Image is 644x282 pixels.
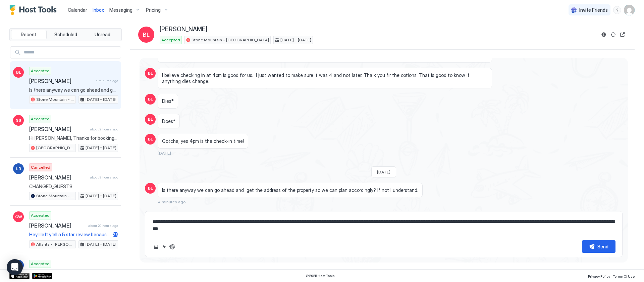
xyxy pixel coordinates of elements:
span: © 2025 Host Tools [306,274,335,278]
span: Stone Mountain - [GEOGRAPHIC_DATA] [36,96,74,103]
span: Atlanta - [PERSON_NAME] [36,241,74,247]
span: Accepted [31,68,50,74]
button: Reservation information [600,31,608,39]
span: Accepted [161,37,180,43]
div: tab-group [9,28,122,41]
span: Invite Friends [579,7,608,13]
span: about 9 hours ago [90,175,118,179]
button: ChatGPT Auto Reply [168,243,176,251]
button: Send [582,240,615,253]
span: BL [16,69,21,75]
span: Gotcha, yes 4pm is the check-in time! [162,138,244,144]
span: [DATE] - [DATE] [86,193,116,199]
span: Accepted [31,212,50,218]
span: [DATE] [377,169,390,174]
span: Messaging [109,7,132,13]
div: menu [613,6,621,14]
span: about 2 hours ago [90,127,118,131]
button: Upload image [152,243,160,251]
span: [DATE] - [DATE] [86,145,116,151]
button: Sync reservation [609,31,617,39]
span: [DATE] - [DATE] [86,241,116,247]
span: BL [148,116,153,122]
span: Dies* [162,98,174,104]
a: Terms Of Use [613,272,635,279]
span: Accepted [31,116,50,122]
span: BL [148,136,153,142]
span: 4 minutes ago [158,199,186,204]
span: [PERSON_NAME] [29,174,87,181]
span: Inbox [93,7,104,13]
span: Recent [21,32,37,38]
span: Scheduled [54,32,77,38]
a: App Store [9,273,30,279]
span: BL [148,70,153,76]
span: [PERSON_NAME] [160,26,207,33]
span: Is there anyway we can go ahead and get the address of the property so we can plan accordingly? I... [29,87,118,93]
span: Cancelled [31,164,50,170]
div: User profile [624,5,635,15]
span: Terms Of Use [613,274,635,278]
button: Recent [11,30,47,39]
span: Unread [95,32,110,38]
a: Calendar [68,6,87,13]
span: about 20 hours ago [88,224,118,228]
a: Google Play Store [32,273,52,279]
div: Open Intercom Messenger [7,259,23,275]
span: [PERSON_NAME] [29,126,87,132]
span: LR [16,166,21,172]
span: Hey I left y'all a 5 star review because the stay was so amazing! It would be awesome if y'all co... [29,232,110,238]
span: BL [148,96,153,102]
input: Input Field [21,47,121,58]
button: Unread [85,30,120,39]
span: 23 [113,232,118,237]
span: [PERSON_NAME] [29,78,93,84]
span: Stone Mountain - [GEOGRAPHIC_DATA] [36,193,74,199]
span: I believe checking in at 4pm is good for us. I just wanted to make sure it was 4 and not later. T... [162,72,488,84]
span: Accepted [31,261,50,267]
a: Host Tools Logo [9,5,60,15]
button: Quick reply [160,243,168,251]
span: Stone Mountain - [GEOGRAPHIC_DATA] [192,37,269,43]
a: Inbox [93,6,104,13]
span: 4 minutes ago [96,79,118,83]
span: BL [148,185,153,191]
span: [DATE] - [DATE] [280,37,311,43]
span: SS [16,117,21,123]
span: Privacy Policy [588,274,610,278]
span: [DATE] [158,151,171,156]
a: Privacy Policy [588,272,610,279]
div: Send [597,243,608,250]
span: Is there anyway we can go ahead and get the address of the property so we can plan accordingly? I... [162,187,418,193]
span: Calendar [68,7,87,13]
span: Pricing [146,7,161,13]
span: Hi [PERSON_NAME], Thanks for booking our place! On the morning of your check-in, you'll receive a... [29,135,118,141]
span: BL [143,31,150,39]
span: CW [15,214,22,220]
span: Does* [162,118,175,124]
button: Scheduled [48,30,84,39]
button: Open reservation [619,31,627,39]
span: [PERSON_NAME] [29,222,86,229]
span: [GEOGRAPHIC_DATA] - [PERSON_NAME] Terrace [36,145,74,151]
span: CHANGED_GUESTS [29,184,118,190]
span: [DATE] - [DATE] [86,96,116,103]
